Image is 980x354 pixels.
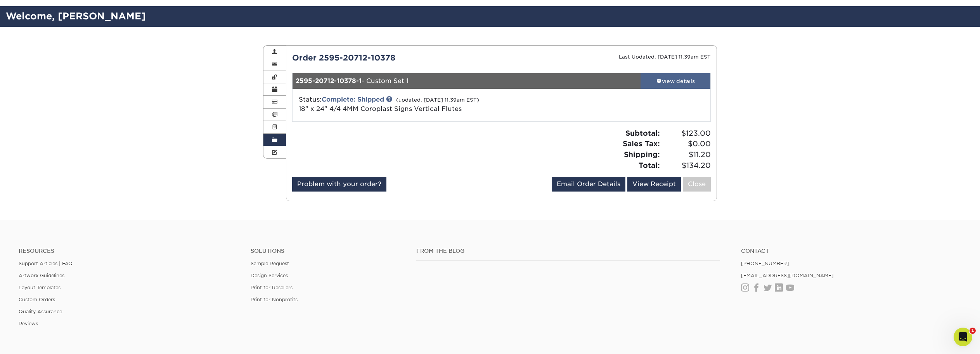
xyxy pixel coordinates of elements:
[627,177,681,192] a: View Receipt
[19,273,64,278] a: Artwork Guidelines
[19,261,73,266] a: Support Articles | FAQ
[251,261,289,266] a: Sample Request
[251,273,288,278] a: Design Services
[251,285,293,290] a: Print for Resellers
[292,177,386,192] a: Problem with your order?
[286,52,502,64] div: Order 2595-20712-10378
[322,96,384,103] a: Complete: Shipped
[970,328,976,334] span: 1
[662,160,711,171] span: $134.20
[396,97,479,103] small: (updated: [DATE] 11:39am EST)
[251,297,298,302] a: Print for Nonprofits
[683,177,711,192] a: Close
[641,77,710,85] div: view details
[293,73,641,89] div: - Custom Set 1
[625,129,660,137] strong: Subtotal:
[741,273,834,278] a: [EMAIL_ADDRESS][DOMAIN_NAME]
[741,261,789,266] a: [PHONE_NUMBER]
[662,128,711,139] span: $123.00
[251,248,405,254] h4: Solutions
[623,139,660,148] strong: Sales Tax:
[552,177,625,192] a: Email Order Details
[954,328,972,346] iframe: Intercom live chat
[299,105,462,112] span: 18" x 24" 4/4 4MM Coroplast Signs Vertical Flutes
[416,248,720,254] h4: From the Blog
[19,248,239,254] h4: Resources
[19,297,55,302] a: Custom Orders
[19,321,38,326] a: Reviews
[639,161,660,169] strong: Total:
[293,95,571,114] div: Status:
[741,248,961,254] a: Contact
[662,138,711,149] span: $0.00
[641,73,710,89] a: view details
[19,309,62,314] a: Quality Assurance
[296,77,362,85] strong: 2595-20712-10378-1
[662,149,711,160] span: $11.20
[619,54,711,60] small: Last Updated: [DATE] 11:39am EST
[624,150,660,159] strong: Shipping:
[19,285,61,290] a: Layout Templates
